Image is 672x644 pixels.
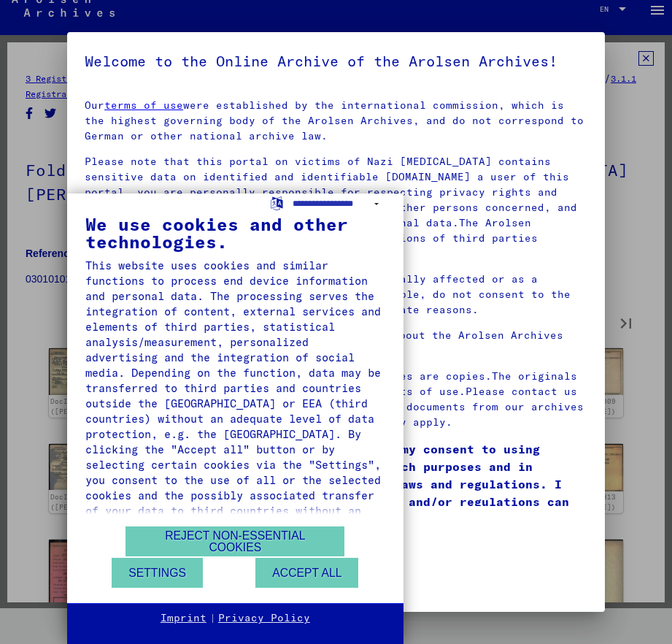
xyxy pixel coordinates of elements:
div: This website uses cookies and similar functions to process end device information and personal da... [85,258,385,534]
a: Imprint [161,611,206,626]
a: Privacy Policy [218,611,310,626]
button: Settings [112,558,203,588]
button: Accept all [255,558,358,588]
button: Reject non-essential cookies [125,526,344,556]
div: We use cookies and other technologies. [85,215,385,250]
